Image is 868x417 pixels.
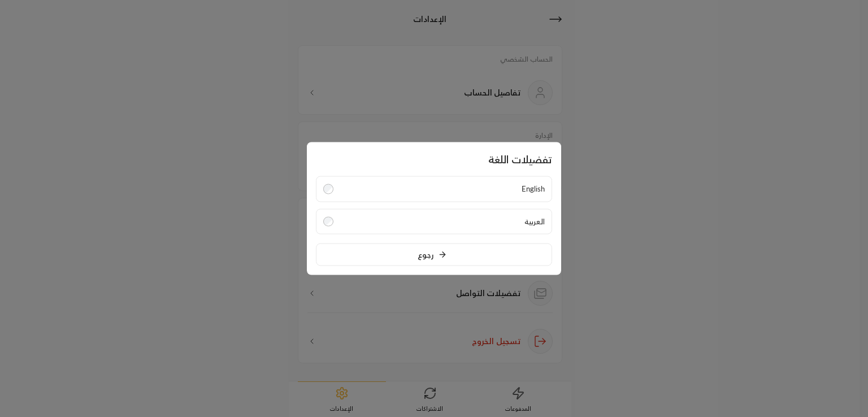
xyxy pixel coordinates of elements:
input: English [323,184,333,194]
button: رجوع [316,244,552,266]
span: تفضيلات اللغة [316,151,552,167]
input: العربية [323,216,333,227]
label: العربية [316,208,552,234]
label: English [316,176,552,202]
